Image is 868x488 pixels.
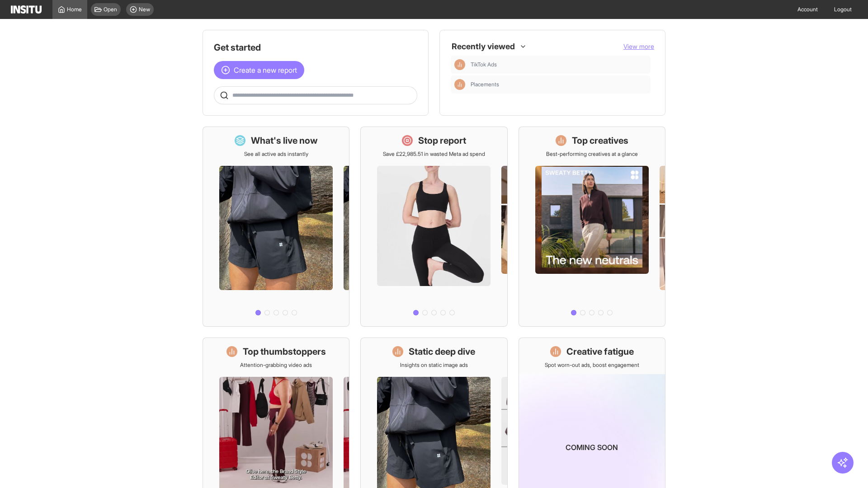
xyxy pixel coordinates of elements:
[572,134,628,147] h1: Top creatives
[214,41,417,54] h1: Get started
[623,42,654,51] button: View more
[244,150,308,158] p: See all active ads instantly
[519,127,665,327] a: Top creativesBest-performing creatives at a glance
[409,345,475,358] h1: Static deep dive
[454,59,465,70] div: Insights
[234,65,297,75] span: Create a new report
[400,361,468,369] p: Insights on static image ads
[251,134,318,147] h1: What's live now
[203,127,349,327] a: What's live nowSee all active ads instantly
[67,6,82,13] span: Home
[471,61,647,68] span: TikTok Ads
[139,6,150,13] span: New
[418,134,466,147] h1: Stop report
[214,61,304,79] button: Create a new report
[546,150,638,158] p: Best-performing creatives at a glance
[383,150,485,158] p: Save £22,985.51 in wasted Meta ad spend
[454,79,465,90] div: Insights
[104,6,117,13] span: Open
[471,81,647,88] span: Placements
[240,361,312,369] p: Attention-grabbing video ads
[360,127,507,327] a: Stop reportSave £22,985.51 in wasted Meta ad spend
[623,42,654,50] span: View more
[471,81,499,88] span: Placements
[471,61,497,68] span: TikTok Ads
[11,5,42,14] img: Logo
[243,345,326,358] h1: Top thumbstoppers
